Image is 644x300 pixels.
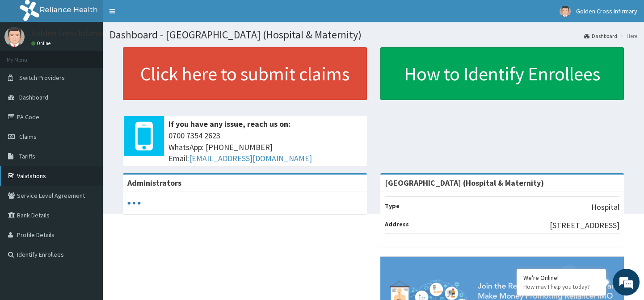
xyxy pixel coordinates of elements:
p: [STREET_ADDRESS] [550,220,619,231]
b: Type [385,202,400,210]
a: Click here to submit claims [123,47,367,100]
svg: audio-loading [127,196,141,210]
h1: Dashboard - [GEOGRAPHIC_DATA] (Hospital & Maternity) [109,29,637,41]
span: Tariffs [19,152,35,160]
a: Dashboard [584,32,617,40]
div: We're Online! [523,274,599,282]
span: Golden Cross Infirmary [576,7,637,15]
p: Golden Cross Infirmary [31,29,110,37]
span: Switch Providers [19,74,65,82]
span: 0700 7354 2623 WhatsApp: [PHONE_NUMBER] Email: [168,130,362,164]
strong: [GEOGRAPHIC_DATA] (Hospital & Maternity) [385,178,544,188]
span: Claims [19,133,37,141]
img: User Image [4,27,25,47]
a: [EMAIL_ADDRESS][DOMAIN_NAME] [189,153,312,163]
img: User Image [560,6,571,17]
p: Hospital [591,201,619,213]
p: How may I help you today? [523,283,599,291]
b: Administrators [127,178,181,188]
li: Here [618,32,637,40]
a: How to Identify Enrollees [380,47,624,100]
a: Online [31,40,53,46]
b: Address [385,220,409,228]
span: Dashboard [19,93,48,101]
b: If you have any issue, reach us on: [168,119,290,129]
